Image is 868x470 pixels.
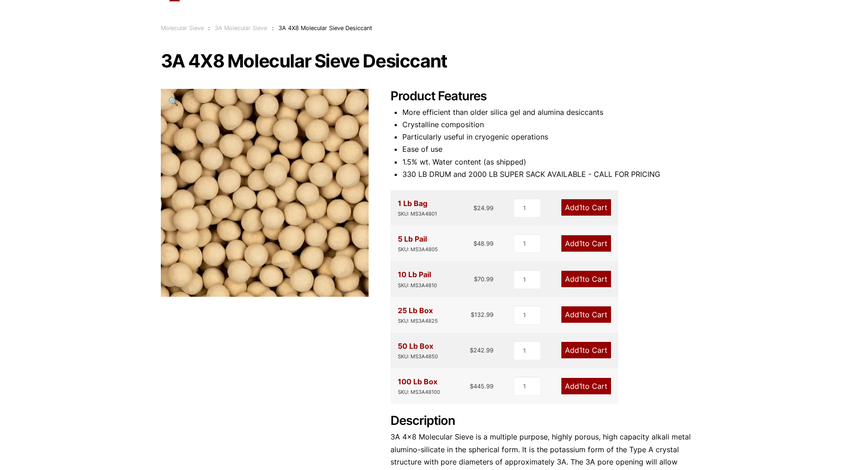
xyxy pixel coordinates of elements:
span: 1 [579,382,582,391]
div: 25 Lb Box [398,305,438,325]
span: : [272,25,274,31]
div: SKU: MS3A4805 [398,245,438,254]
span: 1 [579,203,582,212]
span: 1 [579,274,582,284]
div: SKU: MS3A4825 [398,317,438,325]
li: Ease of use [402,143,708,155]
div: SKU: MS3A4850 [398,352,438,361]
div: SKU: MS3A48100 [398,388,440,397]
bdi: 445.99 [470,382,493,390]
bdi: 132.99 [471,311,493,318]
span: 3A 4X8 Molecular Sieve Desiccant [278,25,372,31]
span: 1 [579,346,582,355]
div: 1 Lb Bag [398,197,437,218]
a: Add1to Cart [561,271,611,287]
a: Molecular Sieve [161,25,204,31]
bdi: 48.99 [473,240,493,247]
a: 3A Molecular Sieve [215,25,267,31]
div: 5 Lb Pail [398,233,438,254]
h2: Product Features [390,89,708,104]
h1: 3A 4X8 Molecular Sieve Desiccant [161,52,708,71]
span: 1 [579,239,582,248]
bdi: 24.99 [473,204,493,212]
li: 330 LB DRUM and 2000 LB SUPER SACK AVAILABLE - CALL FOR PRICING [402,168,708,181]
span: 1 [579,310,582,319]
span: $ [471,311,474,318]
div: 10 Lb Pail [398,269,437,289]
div: SKU: MS3A4801 [398,210,437,218]
li: 1.5% wt. Water content (as shipped) [402,156,708,168]
bdi: 70.99 [474,275,493,283]
span: 🔍 [168,96,179,106]
li: More efficient than older silica gel and alumina desiccants [402,106,708,119]
a: Add1to Cart [561,199,611,216]
h2: Description [390,413,708,429]
div: 50 Lb Box [398,340,438,361]
li: Crystalline composition [402,119,708,131]
bdi: 242.99 [470,346,493,354]
span: $ [470,346,473,354]
a: Add1to Cart [561,306,611,323]
div: SKU: MS3A4810 [398,281,437,290]
span: $ [474,275,478,283]
span: $ [470,382,473,390]
span: $ [473,204,477,212]
span: : [208,25,210,31]
a: View full-screen image gallery [161,89,186,114]
a: Add1to Cart [561,378,611,394]
div: 100 Lb Box [398,376,440,397]
span: $ [473,240,477,247]
a: Add1to Cart [561,342,611,358]
a: Add1to Cart [561,235,611,252]
li: Particularly useful in cryogenic operations [402,131,708,143]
